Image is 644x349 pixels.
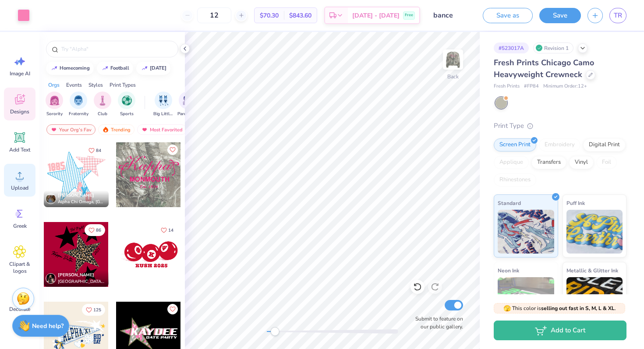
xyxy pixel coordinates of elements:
span: $70.30 [260,11,279,20]
button: filter button [69,92,88,117]
div: Vinyl [569,156,594,169]
span: Decorate [9,306,30,313]
img: Sorority Image [50,95,60,106]
span: Alpha Chi Omega, [GEOGRAPHIC_DATA] [58,199,105,205]
div: Trending [98,124,134,135]
span: 125 [93,308,101,312]
div: Orgs [48,81,60,89]
button: filter button [177,92,198,117]
img: Standard [498,210,554,254]
div: football [110,66,129,71]
button: filter button [118,92,135,117]
div: Accessibility label [270,327,279,336]
div: Print Type [494,121,626,131]
button: Like [167,145,178,155]
span: # FP84 [524,83,539,90]
span: Metallic & Glitter Ink [566,266,618,275]
span: Sorority [46,111,63,117]
div: homecoming [60,66,90,71]
div: Events [66,81,82,89]
button: Like [82,304,105,316]
img: Sports Image [122,95,132,106]
div: filter for Parent's Weekend [177,92,198,117]
span: This color is . [503,304,616,312]
img: most_fav.gif [50,127,57,133]
div: # 523017A [494,42,529,53]
span: 84 [96,148,101,153]
div: Most Favorited [137,124,187,135]
div: Rhinestones [494,173,536,187]
div: filter for Sports [118,92,135,117]
span: Fraternity [69,111,88,117]
img: Puff Ink [566,210,623,254]
strong: Need help? [32,322,64,330]
img: Fraternity Image [74,95,83,106]
span: Puff Ink [566,198,585,208]
span: Upload [11,184,28,191]
span: 86 [96,228,101,233]
div: Back [447,73,459,81]
span: Sports [120,111,134,117]
span: Standard [498,198,521,208]
button: Like [85,224,105,236]
button: Save [539,8,581,23]
button: [DATE] [136,62,170,75]
img: most_fav.gif [141,127,148,133]
img: trend_line.gif [51,66,58,71]
span: [PERSON_NAME] [58,272,94,278]
img: trending.gif [102,127,109,133]
span: [GEOGRAPHIC_DATA], [US_STATE][GEOGRAPHIC_DATA] [GEOGRAPHIC_DATA] [58,278,105,285]
button: football [97,62,133,75]
div: filter for Sorority [46,92,63,117]
img: trend_line.gif [141,66,148,71]
button: Like [157,224,177,236]
div: filter for Big Little Reveal [153,92,173,117]
span: Image AI [10,70,30,77]
span: [PERSON_NAME] [58,192,94,198]
span: Parent's Weekend [177,111,198,117]
button: Like [167,304,178,314]
div: Digital Print [583,138,626,152]
input: Untitled Design [427,7,470,24]
div: filter for Fraternity [69,92,88,117]
img: Metallic & Glitter Ink [566,277,623,321]
span: Big Little Reveal [153,111,173,117]
img: Neon Ink [498,277,554,321]
div: halloween [150,66,166,71]
div: Applique [494,156,529,169]
button: Save as [483,8,533,23]
strong: selling out fast in S, M, L & XL [541,305,615,312]
span: Designs [10,108,29,115]
label: Submit to feature on our public gallery. [410,315,463,331]
div: Styles [88,81,103,89]
span: Neon Ink [498,266,519,275]
button: filter button [46,92,63,117]
div: Embroidery [539,138,580,152]
span: Greek [13,222,27,229]
input: Try "Alpha" [60,45,173,53]
span: [DATE] - [DATE] [352,11,400,20]
img: Back [444,51,462,68]
span: 14 [168,228,173,233]
div: Print Types [110,81,136,89]
img: Club Image [98,95,107,106]
span: Free [405,12,413,18]
span: TR [614,11,622,21]
span: Add Text [9,146,30,153]
div: Screen Print [494,138,536,152]
button: homecoming [46,62,94,75]
div: filter for Club [94,92,111,117]
div: Foil [596,156,617,169]
span: Fresh Prints [494,83,520,90]
a: TR [609,8,626,23]
span: $843.60 [289,11,311,20]
input: – – [197,7,231,23]
div: Revision 1 [533,42,573,53]
span: Clipart & logos [5,261,34,275]
button: filter button [94,92,111,117]
span: Minimum Order: 12 + [543,83,587,90]
img: Parent's Weekend Image [183,95,193,106]
span: 🫣 [503,304,511,313]
button: filter button [153,92,173,117]
button: Add to Cart [494,321,626,340]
